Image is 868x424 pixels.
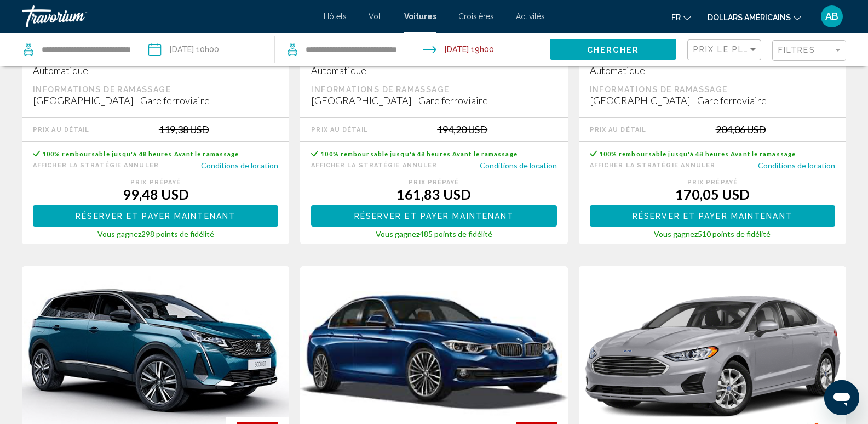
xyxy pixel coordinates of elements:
[123,186,189,202] font: 99,48 USD
[354,212,514,221] font: Réserver et payer maintenant
[311,160,437,171] button: Afficher la stratégie Annuler
[590,94,767,106] font: [GEOGRAPHIC_DATA] - Gare ferroviaire
[33,126,89,133] font: Prix au détail
[590,208,835,220] a: Réserver et payer maintenant
[818,5,846,28] button: Menu utilisateur
[33,64,88,76] font: Automatique
[590,160,716,171] button: Afficher la stratégie Annuler
[396,186,471,202] font: 161,83 USD
[590,64,645,76] font: Automatique
[311,208,556,220] a: Réserver et payer maintenant
[825,10,838,22] font: AB
[824,380,859,415] iframe: Bouton de lancement de la fenêtre de messagerie
[43,150,239,157] font: 100% remboursable jusqu'à 48 heures Avant le ramassage
[654,229,698,239] font: Vous gagnez
[76,212,235,221] font: Réserver et payer maintenant
[22,5,313,27] a: Travorium
[758,160,835,171] button: Conditions de location
[480,160,557,171] button: Conditions de location
[708,13,791,22] font: dollars américains
[587,46,639,54] font: Chercher
[687,179,738,186] font: Prix ​​prépayé
[693,46,758,55] mat-select: Trier par
[458,12,494,21] a: Croisières
[311,162,437,169] font: Afficher la stratégie Annuler
[590,205,835,226] button: Réserver et payer maintenant
[675,186,750,202] font: 170,05 USD
[600,150,796,157] font: 100% remboursable jusqu'à 48 heures Avant le ramassage
[516,12,545,21] a: Activités
[33,160,159,171] button: Afficher la stratégie Annuler
[698,229,771,239] font: 510 points de fidélité
[409,179,459,186] font: Prix ​​prépayé
[33,208,278,220] a: Réserver et payer maintenant
[778,46,815,54] font: Filtres
[693,45,778,54] font: Prix le plus bas
[324,12,347,21] a: Hôtels
[376,229,419,239] font: Vous gagnez
[311,64,366,76] font: Automatique
[671,13,681,22] font: fr
[311,205,556,226] button: Réserver et payer maintenant
[758,161,835,170] font: Conditions de location
[437,123,487,135] font: 194,20 USD
[369,12,382,21] a: Vol.
[633,212,792,221] font: Réserver et payer maintenant
[148,33,219,66] button: Date de retrait : 12 septembre 2025, 10 h 00
[321,150,517,157] font: 100% remboursable jusqu'à 48 heures Avant le ramassage
[311,85,449,94] font: Informations de ramassage
[141,229,214,239] font: 298 points de fidélité
[419,229,492,239] font: 485 points de fidélité
[590,85,728,94] font: Informations de ramassage
[159,123,209,135] font: 119,38 USD
[716,123,766,135] font: 204,06 USD
[311,94,488,106] font: [GEOGRAPHIC_DATA] - Gare ferroviaire
[33,94,210,106] font: [GEOGRAPHIC_DATA] - Gare ferroviaire
[33,205,278,226] button: Réserver et payer maintenant
[480,161,557,170] font: Conditions de location
[590,162,716,169] font: Afficher la stratégie Annuler
[201,161,278,170] font: Conditions de location
[671,9,691,25] button: Changer de langue
[708,9,801,25] button: Changer de devise
[311,126,367,133] font: Prix au détail
[404,12,436,21] a: Voitures
[300,291,567,417] img: primary.png
[97,229,141,239] font: Vous gagnez
[550,39,676,60] button: Chercher
[130,179,181,186] font: Prix ​​prépayé
[33,85,171,94] font: Informations de ramassage
[201,160,278,171] button: Conditions de location
[423,33,494,66] button: Date de dépôt : 14 septembre 2025, 19 h 00
[590,126,646,133] font: Prix au détail
[772,39,846,62] button: Filtre
[33,162,159,169] font: Afficher la stratégie Annuler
